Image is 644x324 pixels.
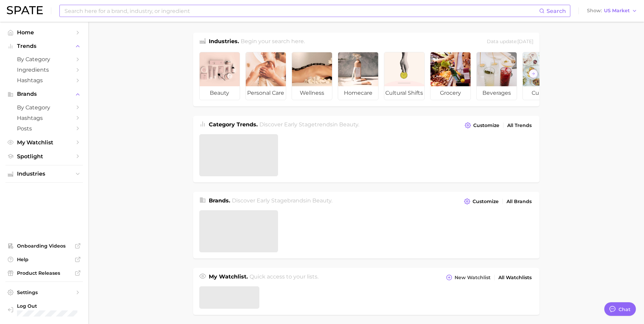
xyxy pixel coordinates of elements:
[5,27,83,38] a: Home
[17,91,71,97] span: Brands
[292,86,332,100] span: wellness
[5,123,83,134] a: Posts
[604,9,630,13] span: US Market
[17,115,71,121] span: Hashtags
[199,52,240,100] a: beauty
[523,86,563,100] span: culinary
[209,197,230,204] span: Brands .
[17,171,71,177] span: Industries
[498,275,532,281] span: All Watchlists
[587,9,602,13] span: Show
[463,121,501,130] button: Customize
[338,52,379,100] a: homecare
[250,273,318,282] h2: Quick access to your lists.
[473,199,499,204] span: Customize
[17,56,71,62] span: by Category
[17,139,71,146] span: My Watchlist
[338,86,378,100] span: homecare
[477,86,517,100] span: beverages
[585,6,639,15] button: ShowUS Market
[5,65,83,75] a: Ingredients
[5,241,83,251] a: Onboarding Videos
[5,89,83,99] button: Brands
[462,197,500,206] button: Customize
[529,69,538,78] button: Scroll Right
[17,153,71,160] span: Spotlight
[5,75,83,86] a: Hashtags
[17,43,71,49] span: Trends
[17,256,71,263] span: Help
[430,52,471,100] a: grocery
[5,41,83,51] button: Trends
[5,54,83,65] a: by Category
[312,197,331,204] span: beauty
[339,121,358,128] span: beauty
[17,125,71,132] span: Posts
[444,273,492,282] button: New Watchlist
[473,123,499,128] span: Customize
[292,52,332,100] a: wellness
[17,289,71,295] span: Settings
[17,67,71,73] span: Ingredients
[200,86,240,100] span: beauty
[232,197,332,204] span: Discover Early Stage brands in .
[17,243,71,249] span: Onboarding Videos
[17,104,71,111] span: by Category
[522,52,563,100] a: culinary
[209,37,239,47] h1: Industries.
[384,52,425,100] a: cultural shifts
[17,29,71,36] span: Home
[241,37,305,47] h2: Begin your search here.
[17,303,81,309] span: Log Out
[507,199,532,204] span: All Brands
[5,151,83,162] a: Spotlight
[5,287,83,298] a: Settings
[209,273,248,282] h1: My Watchlist.
[245,52,286,100] a: personal care
[547,8,566,14] span: Search
[209,121,258,128] span: Category Trends .
[17,270,71,276] span: Product Releases
[487,37,533,47] div: Data update: [DATE]
[5,301,83,319] a: Log out. Currently logged in with e-mail alyons@naturalfactors.com.
[5,169,83,179] button: Industries
[507,123,532,128] span: All Trends
[384,86,424,100] span: cultural shifts
[505,197,533,206] a: All Brands
[5,254,83,265] a: Help
[476,52,517,100] a: beverages
[505,121,533,130] a: All Trends
[246,86,286,100] span: personal care
[64,5,539,17] input: Search here for a brand, industry, or ingredient
[7,6,43,14] img: SPATE
[5,268,83,278] a: Product Releases
[259,121,359,128] span: Discover Early Stage trends in .
[17,77,71,84] span: Hashtags
[5,113,83,123] a: Hashtags
[455,275,491,281] span: New Watchlist
[430,86,471,100] span: grocery
[5,137,83,148] a: My Watchlist
[497,273,533,282] a: All Watchlists
[5,102,83,113] a: by Category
